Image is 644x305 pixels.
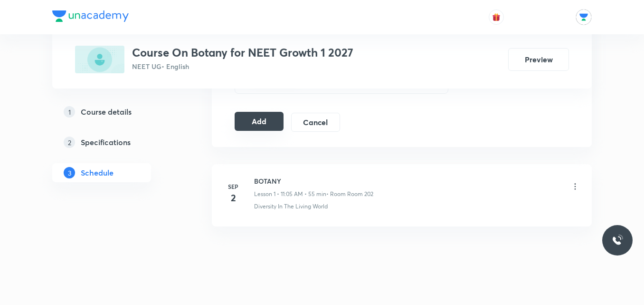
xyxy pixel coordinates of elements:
[492,13,501,21] img: avatar
[489,10,504,25] button: avatar
[81,137,131,148] h5: Specifications
[254,202,328,211] p: Diversity In The Living World
[52,10,129,22] img: Company Logo
[235,112,284,131] button: Add
[612,235,623,246] img: ttu
[224,182,243,191] h6: Sep
[254,190,326,198] p: Lesson 1 • 11:05 AM • 55 min
[75,46,124,73] img: 7613EFBC-9845-46D2-9D55-2F7F6E26AD69_plus.png
[64,106,75,118] p: 1
[64,167,75,178] p: 3
[508,48,569,71] button: Preview
[81,167,114,178] h5: Schedule
[52,102,181,121] a: 1Course details
[52,10,129,24] a: Company Logo
[224,191,243,205] h4: 2
[81,106,132,118] h5: Course details
[254,176,373,186] h6: BOTANY
[291,113,340,132] button: Cancel
[64,137,75,148] p: 2
[132,46,353,59] h3: Course On Botany for NEET Growth 1 2027
[52,133,181,152] a: 2Specifications
[326,190,373,198] p: • Room Room 202
[132,61,353,71] p: NEET UG • English
[576,9,592,25] img: Rajan Naman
